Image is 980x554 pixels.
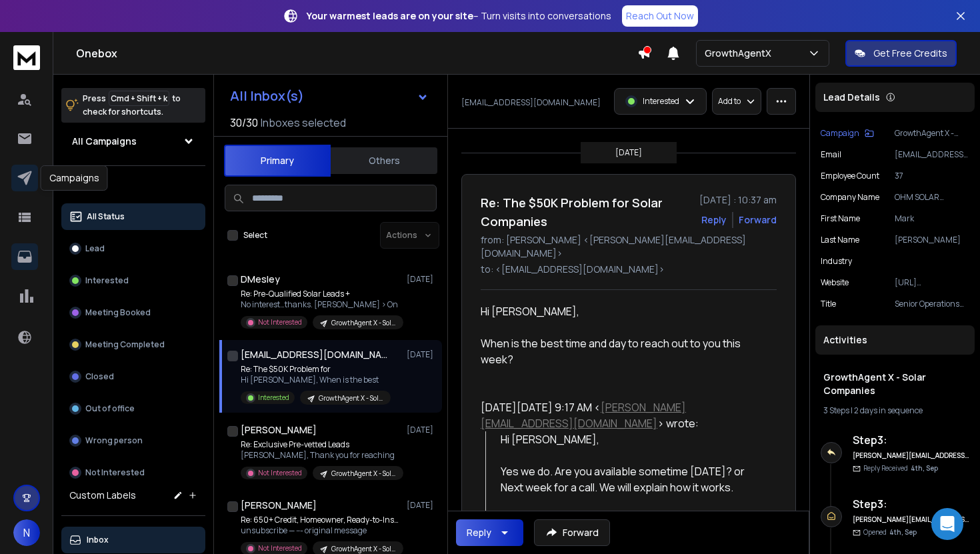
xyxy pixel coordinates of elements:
[821,128,859,139] p: Campaign
[895,192,969,203] p: OHM SOLAR SOLUTIONS
[481,263,777,276] p: to: <[EMAIL_ADDRESS][DOMAIN_NAME]>
[241,450,401,461] p: [PERSON_NAME], Thank you for reaching
[61,128,205,155] button: All Campaigns
[407,500,437,511] p: [DATE]
[823,405,849,416] span: 3 Steps
[643,96,679,107] p: Interested
[219,83,439,109] button: All Inbox(s)
[845,40,957,67] button: Get Free Credits
[456,519,523,546] button: Reply
[699,193,777,207] p: [DATE] : 10:37 am
[230,115,258,131] span: 30 / 30
[69,489,136,502] h3: Custom Labels
[76,45,637,61] h1: Onebox
[241,299,401,310] p: No interest…thanks. [PERSON_NAME] > On
[853,515,969,525] h6: [PERSON_NAME][EMAIL_ADDRESS][DOMAIN_NAME]
[307,9,611,23] p: – Turn visits into conversations
[823,405,967,416] div: |
[821,235,859,245] p: Last Name
[461,97,601,108] p: [EMAIL_ADDRESS][DOMAIN_NAME]
[407,425,437,435] p: [DATE]
[61,331,205,358] button: Meeting Completed
[61,395,205,422] button: Out of office
[407,349,437,360] p: [DATE]
[534,519,610,546] button: Forward
[889,527,917,537] span: 4th, Sep
[41,165,108,191] div: Campaigns
[61,235,205,262] button: Lead
[895,213,969,224] p: Mark
[481,303,766,319] div: Hi [PERSON_NAME],
[626,9,694,23] p: Reach Out Now
[85,243,105,254] p: Lead
[615,147,642,158] p: [DATE]
[241,499,317,512] h1: [PERSON_NAME]
[13,519,40,546] button: N
[481,193,691,231] h1: Re: The $50K Problem for Solar Companies
[307,9,473,22] strong: Your warmest leads are on your site
[863,527,917,537] p: Opened
[241,364,391,375] p: Re: The $50K Problem for
[61,203,205,230] button: All Status
[815,325,975,355] div: Activities
[61,459,205,486] button: Not Interested
[241,289,401,299] p: Re: Pre-Qualified Solar Leads +
[481,399,766,431] div: [DATE][DATE] 9:17 AM < > wrote:
[241,348,387,361] h1: [EMAIL_ADDRESS][DOMAIN_NAME]
[407,274,437,285] p: [DATE]
[821,192,879,203] p: Company Name
[821,128,874,139] button: Campaign
[895,149,969,160] p: [EMAIL_ADDRESS][DOMAIN_NAME]
[481,233,777,260] p: from: [PERSON_NAME] <[PERSON_NAME][EMAIL_ADDRESS][DOMAIN_NAME]>
[241,515,401,525] p: Re: 650+ Credit, Homeowner, Ready-to-Install
[243,230,267,241] label: Select
[85,307,151,318] p: Meeting Booked
[85,371,114,382] p: Closed
[823,91,880,104] p: Lead Details
[241,273,280,286] h1: DMesley
[911,463,938,473] span: 4th, Sep
[739,213,777,227] div: Forward
[821,277,849,288] p: website
[13,45,40,70] img: logo
[501,431,767,447] div: Hi [PERSON_NAME],
[823,371,967,397] h1: GrowthAgent X - Solar Companies
[467,526,491,539] div: Reply
[895,235,969,245] p: [PERSON_NAME]
[853,432,969,448] h6: Step 3 :
[622,5,698,27] a: Reach Out Now
[61,267,205,294] button: Interested
[895,128,969,139] p: GrowthAgent X - Solar Companies
[258,543,302,553] p: Not Interested
[83,92,181,119] p: Press to check for shortcuts.
[319,393,383,403] p: GrowthAgent X - Solar Companies
[718,96,741,107] p: Add to
[241,375,391,385] p: Hi [PERSON_NAME], When is the best
[224,145,331,177] button: Primary
[821,213,860,224] p: First Name
[258,468,302,478] p: Not Interested
[853,451,969,461] h6: [PERSON_NAME][EMAIL_ADDRESS][DOMAIN_NAME]
[821,149,841,160] p: Email
[854,405,923,416] span: 2 days in sequence
[258,317,302,327] p: Not Interested
[853,496,969,512] h6: Step 3 :
[331,318,395,328] p: GrowthAgent X - Solar Companies
[821,256,852,267] p: industry
[109,91,169,106] span: Cmd + Shift + k
[85,403,135,414] p: Out of office
[895,299,969,309] p: Senior Operations Manager
[230,89,304,103] h1: All Inbox(s)
[501,463,767,495] div: Yes we do. Are you available sometime [DATE]? or Next week for a call. We will explain how it works.
[61,527,205,553] button: Inbox
[331,469,395,479] p: GrowthAgent X - Solar Companies
[481,335,766,367] div: When is the best time and day to reach out to you this week?
[87,535,109,545] p: Inbox
[85,435,143,446] p: Wrong person
[85,339,165,350] p: Meeting Completed
[61,177,205,195] h3: Filters
[863,463,938,473] p: Reply Received
[87,211,125,222] p: All Status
